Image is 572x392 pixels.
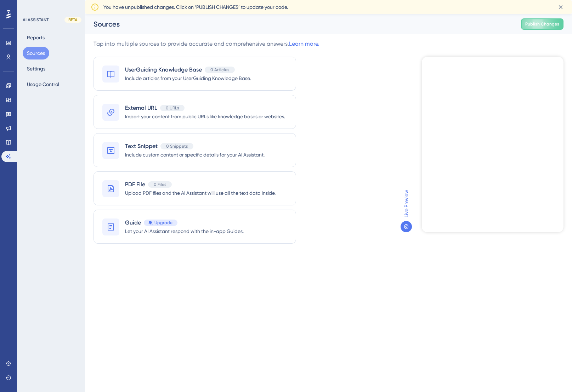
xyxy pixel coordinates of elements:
button: Settings [23,62,50,75]
div: AI ASSISTANT [23,17,49,23]
span: Include custom content or specific details for your AI Assistant. [125,150,265,159]
div: BETA [64,17,81,23]
span: Upgrade [154,220,172,226]
span: Import your content from public URLs like knowledge bases or websites. [125,112,285,121]
button: Reports [23,31,49,44]
span: Upload PDF files and the AI Assistant will use all the text data inside. [125,189,276,197]
a: Learn more. [289,40,319,47]
button: Sources [23,47,49,59]
button: Publish Changes [521,18,563,30]
span: Text Snippet [125,142,158,150]
span: 0 Articles [210,67,229,73]
div: Tap into multiple sources to provide accurate and comprehensive answers. [94,40,319,48]
div: Sources [94,19,503,29]
button: Usage Control [23,78,63,91]
span: UserGuiding Knowledge Base [125,66,202,74]
iframe: UserGuiding AI Assistant [422,57,563,232]
span: External URL [125,104,157,112]
span: 0 URLs [166,105,179,111]
span: PDF File [125,180,145,189]
span: Guide [125,218,141,227]
span: 0 Snippets [166,143,188,149]
span: You have unpublished changes. Click on ‘PUBLISH CHANGES’ to update your code. [103,3,288,11]
span: Include articles from your UserGuiding Knowledge Base. [125,74,251,83]
span: Publish Changes [525,21,559,27]
span: Let your AI Assistant respond with the in-app Guides. [125,227,244,235]
span: 0 Files [154,182,166,187]
span: Live Preview [402,190,410,217]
